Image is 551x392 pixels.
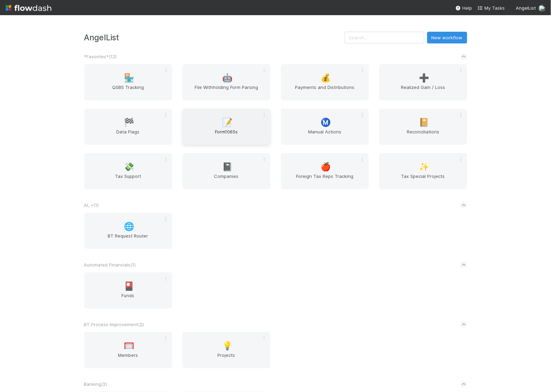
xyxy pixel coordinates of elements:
[6,2,51,14] img: logo-inverted-e16ddd16eac7371096b0.svg
[183,153,270,189] a: 📓Companies
[539,5,545,12] img: avatar_711f55b7-5a46-40da-996f-bc93b6b86381.png
[516,5,536,11] span: AngelList
[84,381,107,387] span: Banking ( 2 )
[124,222,134,231] span: 🌐
[87,232,169,246] span: BT Request Router
[379,153,467,189] a: ✨Tax Special Projects
[84,109,172,145] a: 🏁Data Flags
[87,292,169,306] span: Funds
[185,173,268,187] span: Companies
[124,282,134,291] span: 🎴
[84,64,172,100] a: 🏪QSBS Tracking
[382,173,464,187] span: Tax Special Projects
[478,5,505,11] span: My Tasks
[84,202,99,208] span: AL < ( 1 )
[124,162,134,171] span: 💸
[321,118,331,127] span: Ⓜ️
[419,73,429,82] span: ➕
[455,4,472,11] div: Help
[84,322,144,327] span: BT Process Improvement ( 2 )
[284,128,366,142] span: Manual Actions
[124,118,134,127] span: 🏁
[84,332,172,368] a: 🥅Members
[84,54,117,59] span: *Favorites* ( 12 )
[382,84,464,98] span: Realized Gain / Loss
[222,118,233,127] span: 📝
[87,84,169,98] span: QSBS Tracking
[478,4,505,11] a: My Tasks
[124,341,134,350] span: 🥅
[185,84,268,98] span: File Withholding Form Parsing
[379,64,467,100] a: ➕Realized Gain / Loss
[345,32,424,43] input: Search...
[382,128,464,142] span: Reconciliations
[321,73,331,82] span: 💰
[321,162,331,171] span: 🍎
[284,173,366,187] span: Foreign Tax Reps Tracking
[87,128,169,142] span: Data Flags
[379,109,467,145] a: 📔Reconciliations
[124,73,134,82] span: 🏪
[84,272,172,309] a: 🎴Funds
[222,162,233,171] span: 📓
[183,64,270,100] a: 🤖File Withholding Form Parsing
[84,262,136,268] span: Automated Financials ( 1 )
[427,32,467,43] button: New workflow
[284,84,366,98] span: Payments and Distributions
[84,153,172,189] a: 💸Tax Support
[281,153,369,189] a: 🍎Foreign Tax Reps Tracking
[185,128,268,142] span: Form1065s
[281,109,369,145] a: Ⓜ️Manual Actions
[183,109,270,145] a: 📝Form1065s
[183,332,270,368] a: 💡Projects
[281,64,369,100] a: 💰Payments and Distributions
[419,162,429,171] span: ✨
[84,33,345,42] h3: AngelList
[87,352,169,365] span: Members
[87,173,169,187] span: Tax Support
[222,73,233,82] span: 🤖
[84,213,172,249] a: 🌐BT Request Router
[419,118,429,127] span: 📔
[185,352,268,365] span: Projects
[222,341,233,350] span: 💡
